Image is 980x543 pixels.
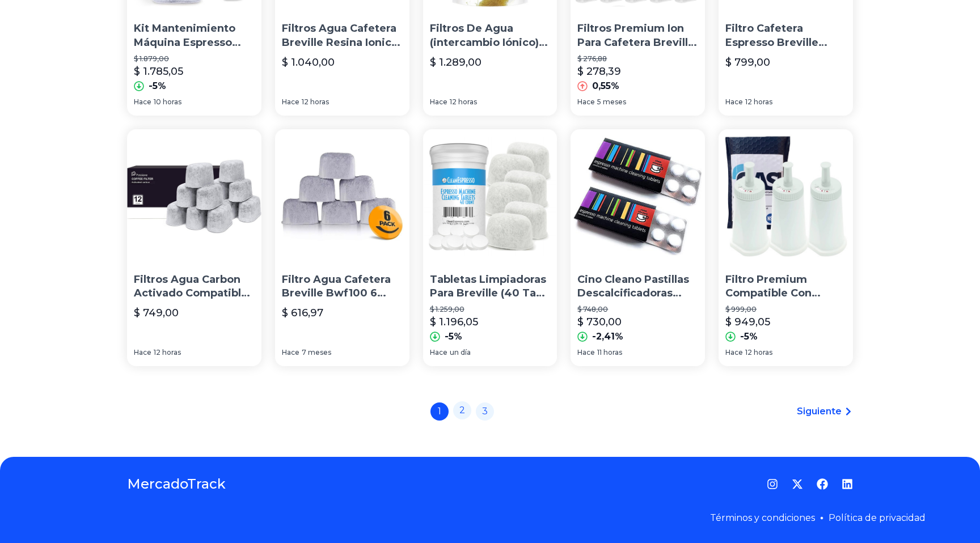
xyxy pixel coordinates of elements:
[725,314,770,330] p: $ 949,05
[725,54,770,70] p: $ 799,00
[302,348,331,357] span: 7 meses
[817,478,828,490] a: Facebook
[577,305,698,314] p: $ 748,00
[797,405,853,418] a: Siguiente
[725,305,846,314] p: $ 999,00
[476,402,494,421] a: 3
[797,405,842,418] span: Siguiente
[134,305,179,321] p: $ 749,00
[423,129,557,366] a: Tabletas Limpiadoras Para Breville (40 Tabs + 6 Filtros)Tabletas Limpiadoras Para Breville (40 Ta...
[154,97,181,107] span: 10 horas
[430,273,551,301] p: Tabletas Limpiadoras Para Breville (40 Tabs + 6 Filtros)
[725,273,846,301] p: Filtro Premium Compatible Con Breville Claroswiss Paquete 3
[719,129,853,366] a: Filtro Premium Compatible Con Breville Claroswiss Paquete 3Filtro Premium Compatible Con Breville...
[592,330,623,343] p: -2,41%
[134,273,255,301] p: Filtros Agua Carbon Activado Compatible Breville 12pzas
[592,79,619,93] p: 0,55%
[577,97,595,107] span: Hace
[275,129,409,264] img: Filtro Agua Cafetera Breville Bwf100 6 Pack Carbon Activado
[571,129,705,264] img: Cino Cleano Pastillas Descalcificadoras Breville
[740,330,758,343] p: -5%
[282,54,335,70] p: $ 1.040,00
[792,478,803,490] a: Twitter
[302,97,329,107] span: 12 horas
[710,512,815,523] a: Términos y condiciones
[445,330,462,343] p: -5%
[450,348,471,357] span: un día
[134,97,151,107] span: Hace
[842,478,853,490] a: LinkedIn
[745,348,772,357] span: 12 horas
[282,97,299,107] span: Hace
[149,79,166,93] p: -5%
[430,54,481,70] p: $ 1.289,00
[725,348,743,357] span: Hace
[745,97,772,107] span: 12 horas
[725,22,846,50] p: Filtro Cafetera Espresso Breville Carbón Activado 12 Piezas
[597,348,622,357] span: 11 horas
[577,273,698,301] p: Cino Cleano Pastillas Descalcificadoras Breville
[767,478,778,490] a: Instagram
[154,348,181,357] span: 12 horas
[430,348,447,357] span: Hace
[423,129,557,264] img: Tabletas Limpiadoras Para Breville (40 Tabs + 6 Filtros)
[577,63,621,79] p: $ 278,39
[282,273,403,301] p: Filtro Agua Cafetera Breville Bwf100 6 Pack Carbon Activado
[282,348,299,357] span: Hace
[719,129,853,264] img: Filtro Premium Compatible Con Breville Claroswiss Paquete 3
[282,22,403,50] p: Filtros Agua Cafetera Breville Resina Ionico Bwf100 12piezas
[577,348,595,357] span: Hace
[134,348,151,357] span: Hace
[577,314,622,330] p: $ 730,00
[829,512,926,523] a: Política de privacidad
[430,22,551,50] p: Filtros De Agua (intercambio Iónico) Para Breville Máquina D
[577,22,698,50] p: Filtros Premium Ion Para Cafetera Breville Bwf100 - 12 Pack
[127,475,226,493] a: MercadoTrack
[275,129,409,366] a: Filtro Agua Cafetera Breville Bwf100 6 Pack Carbon ActivadoFiltro Agua Cafetera Breville Bwf100 6...
[134,22,255,50] p: Kit Mantenimiento Máquina Espresso Breville 52tab 6 Filtros
[127,129,261,264] img: Filtros Agua Carbon Activado Compatible Breville 12pzas
[134,63,183,79] p: $ 1.785,05
[282,305,323,321] p: $ 616,97
[577,54,698,63] p: $ 276,88
[597,97,626,107] span: 5 meses
[453,401,471,419] a: 2
[430,314,478,330] p: $ 1.196,05
[450,97,477,107] span: 12 horas
[571,129,705,366] a: Cino Cleano Pastillas Descalcificadoras BrevilleCino Cleano Pastillas Descalcificadoras Breville$...
[725,97,743,107] span: Hace
[127,129,261,366] a: Filtros Agua Carbon Activado Compatible Breville 12pzasFiltros Agua Carbon Activado Compatible Br...
[430,97,447,107] span: Hace
[430,305,551,314] p: $ 1.259,00
[134,54,255,63] p: $ 1.879,00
